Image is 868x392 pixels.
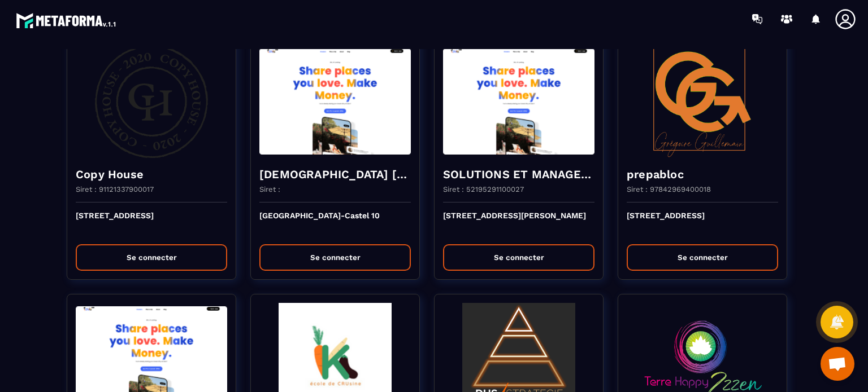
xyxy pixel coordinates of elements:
[259,185,280,193] p: Siret :
[627,244,778,271] button: Se connecter
[76,166,227,182] h4: Copy House
[259,45,411,158] img: funnel-background
[259,244,411,271] button: Se connecter
[443,185,524,193] p: Siret : 52195291100027
[76,185,154,193] p: Siret : 91121337900017
[259,166,411,182] h4: [DEMOGRAPHIC_DATA] [GEOGRAPHIC_DATA]
[443,244,594,271] button: Se connecter
[443,211,594,236] p: [STREET_ADDRESS][PERSON_NAME]
[76,211,227,236] p: [STREET_ADDRESS]
[627,185,711,193] p: Siret : 97842969400018
[259,211,411,236] p: [GEOGRAPHIC_DATA]-Castel 10
[627,166,778,182] h4: prepabloc
[627,45,778,158] img: funnel-background
[821,347,854,381] a: Ouvrir le chat
[16,10,118,30] img: logo
[443,45,594,158] img: funnel-background
[627,211,778,236] p: [STREET_ADDRESS]
[76,244,227,271] button: Se connecter
[76,45,227,158] img: funnel-background
[443,166,594,182] h4: SOLUTIONS ET MANAGERS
